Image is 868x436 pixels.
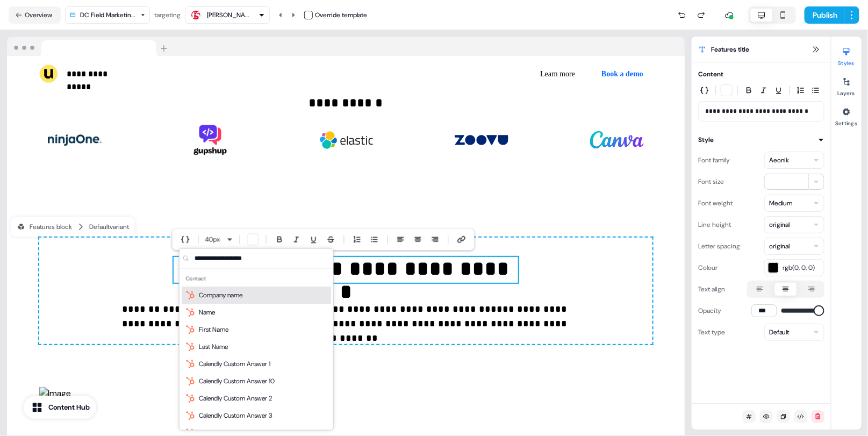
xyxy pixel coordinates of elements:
button: Settings [831,103,862,127]
span: Features title [711,44,749,55]
div: Content [698,69,723,80]
div: Override template [315,10,367,20]
div: Font family [698,152,730,169]
button: Publish [805,6,844,24]
div: Medium [769,198,793,209]
button: Book a demo [592,65,652,84]
img: Image [455,118,508,161]
button: 40px [201,233,227,246]
img: Image [48,118,102,161]
div: [PERSON_NAME] [207,10,250,20]
span: Name [199,308,215,318]
div: Default [769,327,790,338]
img: Image [590,118,644,161]
div: Content Hub [48,402,90,413]
button: Overview [9,6,61,24]
img: Browser topbar [7,37,172,56]
span: rgb(0, 0, 0) [783,262,821,273]
div: Font weight [698,195,733,212]
div: Suggestions [180,269,333,430]
button: Styles [831,43,862,67]
span: Company name [199,290,242,301]
div: targeting [154,10,181,20]
div: Contact [182,271,331,287]
span: Calendly Custom Answer 2 [199,394,272,404]
span: Calendly Custom Answer 1 [199,359,270,370]
div: Text align [698,281,725,298]
div: Features block [17,221,72,232]
div: Opacity [698,302,721,319]
div: Learn moreBook a demo [350,65,653,84]
div: Font size [698,173,724,190]
div: ImageImageImageImageImage [39,110,652,170]
span: First Name [199,325,228,335]
button: Aeonik [764,152,824,169]
img: Image [183,118,237,161]
div: original [769,219,790,230]
span: 40 px [205,234,220,245]
div: Text type [698,324,725,341]
div: Letter spacing [698,238,740,255]
button: Content Hub [24,396,96,419]
span: Calendly Custom Answer 3 [199,411,272,421]
div: Style [698,134,714,145]
button: rgb(0, 0, 0) [764,259,824,276]
img: Image [319,118,373,161]
button: Layers [831,73,862,97]
span: Calendly Custom Answer 10 [199,376,275,387]
div: Default variant [89,221,129,232]
button: Style [698,134,824,145]
button: Learn more [532,65,584,84]
div: DC Field Marketing persona [80,10,136,20]
div: Aeonik [769,155,790,166]
button: [PERSON_NAME] [185,6,270,24]
div: Colour [698,259,718,276]
span: Last Name [199,342,228,353]
div: original [769,241,790,252]
div: Line height [698,216,731,233]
